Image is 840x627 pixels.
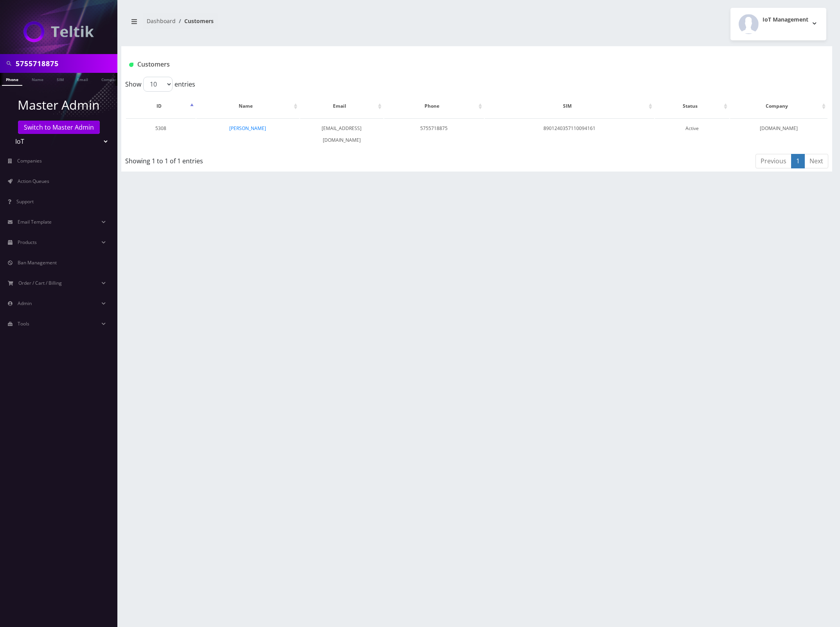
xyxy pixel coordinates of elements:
[53,73,68,85] a: SIM
[143,77,173,92] select: Showentries
[196,95,299,117] th: Name: activate to sort column ascending
[2,73,22,86] a: Phone
[23,21,94,42] img: IoT
[16,198,34,205] span: Support
[127,13,471,35] nav: breadcrumb
[18,178,49,184] span: Action Queues
[791,154,805,168] a: 1
[176,17,214,25] li: Customers
[18,300,32,307] span: Admin
[125,77,195,92] label: Show entries
[97,73,124,85] a: Company
[763,16,808,23] h2: IoT Management
[655,95,729,117] th: Status: activate to sort column ascending
[384,95,484,117] th: Phone: activate to sort column ascending
[18,121,100,134] a: Switch to Master Admin
[300,95,383,117] th: Email: activate to sort column ascending
[126,95,196,117] th: ID: activate to sort column descending
[655,118,729,150] td: Active
[18,259,57,266] span: Ban Management
[485,118,654,150] td: 8901240357110094161
[147,17,176,25] a: Dashboard
[16,56,115,71] input: Search in Company
[804,154,828,168] a: Next
[730,8,826,40] button: IoT Management
[229,125,266,132] a: [PERSON_NAME]
[126,118,196,150] td: 5308
[18,320,29,327] span: Tools
[129,61,707,68] h1: Customers
[18,239,37,246] span: Products
[485,95,654,117] th: SIM: activate to sort column ascending
[300,118,383,150] td: [EMAIL_ADDRESS][DOMAIN_NAME]
[28,73,47,85] a: Name
[17,157,42,164] span: Companies
[18,280,62,286] span: Order / Cart / Billing
[18,219,52,225] span: Email Template
[755,154,791,168] a: Previous
[384,118,484,150] td: 5755718875
[730,118,827,150] td: [DOMAIN_NAME]
[730,95,827,117] th: Company: activate to sort column ascending
[73,73,92,85] a: Email
[125,153,412,166] div: Showing 1 to 1 of 1 entries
